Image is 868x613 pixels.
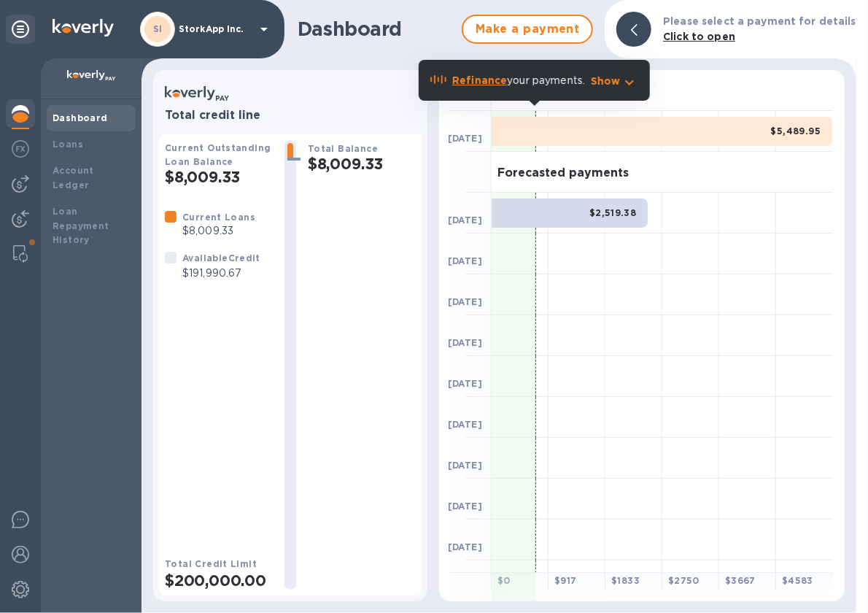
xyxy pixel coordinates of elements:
[663,31,735,42] b: Click to open
[782,575,813,586] b: $ 4583
[165,168,273,186] h2: $8,009.33
[308,155,416,173] h2: $8,009.33
[448,501,482,512] b: [DATE]
[663,15,856,27] b: Please select a payment for details
[182,212,255,223] b: Current Loans
[448,541,482,552] b: [DATE]
[475,20,580,38] span: Make a payment
[668,575,700,586] b: $ 2750
[497,166,629,180] h3: Forecasted payments
[182,266,260,281] p: $191,990.67
[53,19,114,36] img: Logo
[165,109,416,123] h3: Total credit line
[182,223,255,239] p: $8,009.33
[591,74,621,88] p: Show
[165,558,257,569] b: Total Credit Limit
[308,143,378,154] b: Total Balance
[448,419,482,430] b: [DATE]
[448,255,482,266] b: [DATE]
[725,575,756,586] b: $ 3667
[12,140,29,158] img: Foreign exchange
[6,15,35,44] div: Unpin categories
[448,133,482,144] b: [DATE]
[298,18,454,41] h1: Dashboard
[153,23,163,34] b: SI
[53,165,94,190] b: Account Ledger
[611,575,640,586] b: $ 1833
[448,378,482,389] b: [DATE]
[589,207,637,218] b: $2,519.38
[179,24,252,34] p: StorkApp Inc.
[452,73,585,88] p: your payments.
[53,139,83,150] b: Loans
[462,15,593,44] button: Make a payment
[448,460,482,471] b: [DATE]
[53,206,109,246] b: Loan Repayment History
[448,215,482,225] b: [DATE]
[53,112,108,123] b: Dashboard
[452,74,507,86] b: Refinance
[771,126,821,136] b: $5,489.95
[165,571,273,590] h2: $200,000.00
[448,296,482,307] b: [DATE]
[182,252,260,263] b: Available Credit
[448,337,482,348] b: [DATE]
[554,575,577,586] b: $ 917
[591,74,638,88] button: Show
[165,142,271,167] b: Current Outstanding Loan Balance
